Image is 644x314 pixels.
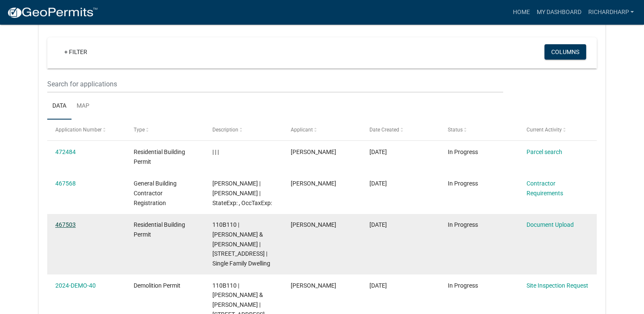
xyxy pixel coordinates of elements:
span: In Progress [448,282,478,289]
a: 467503 [55,221,76,228]
span: Application Number [55,127,102,133]
span: General Building Contractor Registration [134,180,177,206]
span: Description [212,127,238,133]
a: Document Upload [526,221,573,228]
span: Residential Building Permit [134,221,185,238]
span: Richard Harp [291,148,336,155]
a: + Filter [57,44,94,60]
a: Contractor Requirements [526,180,563,197]
a: Data [47,93,72,120]
span: In Progress [448,180,478,187]
datatable-header-cell: Status [440,120,518,140]
a: 2024-DEMO-40 [55,282,96,289]
span: Status [448,127,463,133]
span: Richard Harp [291,180,336,187]
datatable-header-cell: Application Number [47,120,126,140]
span: 08/21/2025 [369,221,387,228]
a: Parcel search [526,148,562,155]
span: In Progress [448,221,478,228]
span: In Progress [448,148,478,155]
datatable-header-cell: Date Created [361,120,439,140]
span: Ronald Franklin Kittle | Ronald Kittle | StateExp: , OccTaxExp: [212,180,272,206]
span: Type [134,127,145,133]
datatable-header-cell: Applicant [283,120,361,140]
a: Home [509,4,533,20]
a: Site Inspection Request [526,282,588,289]
span: Current Activity [526,127,561,133]
a: Map [72,93,94,120]
span: Applicant [291,127,313,133]
button: Columns [544,44,586,60]
span: 110B110 | HARP RICHARD R & WENDY W | 1041 CROOKED CREEK RD | Single Family Dwelling [212,221,270,267]
span: Residential Building Permit [134,148,185,165]
span: 09/02/2025 [369,148,387,155]
span: Richard Harp [291,221,336,228]
a: My Dashboard [533,4,584,20]
a: RichardHarp [584,4,637,20]
span: 10/17/2024 [369,282,387,289]
input: Search for applications [47,75,503,93]
datatable-header-cell: Type [126,120,204,140]
span: Date Created [369,127,399,133]
span: Richard Harp [291,282,336,289]
datatable-header-cell: Description [204,120,283,140]
span: 08/21/2025 [369,180,387,187]
span: Demolition Permit [134,282,180,289]
a: 472484 [55,148,76,155]
span: | | | [212,148,219,155]
datatable-header-cell: Current Activity [518,120,596,140]
a: 467568 [55,180,76,187]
